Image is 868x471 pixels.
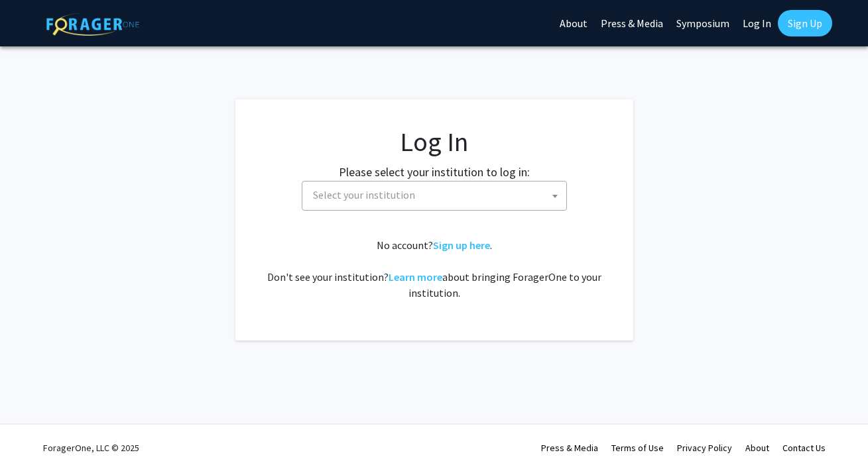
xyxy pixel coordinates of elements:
h1: Log In [262,126,607,158]
a: Learn more about bringing ForagerOne to your institution [389,270,442,284]
div: No account? . Don't see your institution? about bringing ForagerOne to your institution. [262,237,607,301]
a: Contact Us [782,442,826,454]
span: Select your institution [308,182,566,209]
a: Terms of Use [611,442,664,454]
span: Select your institution [313,188,415,201]
label: Please select your institution to log in: [339,163,530,181]
a: Privacy Policy [677,442,732,454]
a: About [745,442,769,454]
a: Press & Media [541,442,598,454]
span: Select your institution [302,181,567,211]
a: Sign Up [778,10,832,36]
a: Sign up here [433,238,490,252]
img: ForagerOne Logo [46,13,139,36]
div: ForagerOne, LLC © 2025 [43,425,139,471]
